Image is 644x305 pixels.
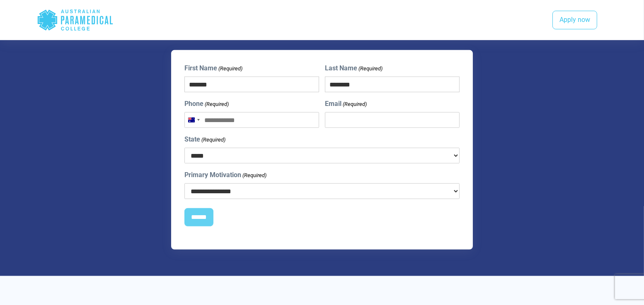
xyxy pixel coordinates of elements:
[201,136,226,144] span: (Required)
[185,113,202,127] button: Selected country
[184,170,266,180] label: Primary Motivation
[184,63,242,73] label: First Name
[242,171,267,180] span: (Required)
[37,7,114,34] div: Australian Paramedical College
[204,100,229,108] span: (Required)
[325,99,367,109] label: Email
[552,11,597,30] a: Apply now
[325,63,383,73] label: Last Name
[184,99,229,109] label: Phone
[218,65,243,73] span: (Required)
[342,100,367,108] span: (Required)
[184,134,225,144] label: State
[358,65,383,73] span: (Required)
